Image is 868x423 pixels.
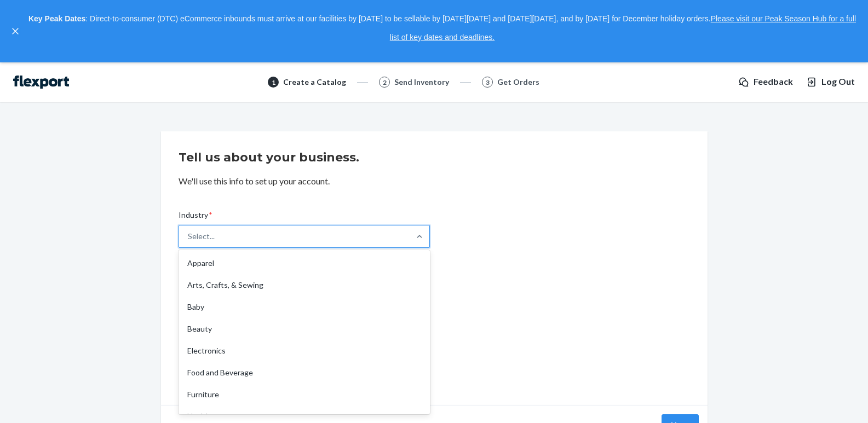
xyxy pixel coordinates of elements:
[181,252,428,274] div: Apparel
[179,175,690,188] p: We'll use this info to set up your account.
[188,231,215,242] div: Select...
[10,26,21,37] button: close,
[28,14,85,23] strong: Key Peak Dates
[179,149,690,166] h2: Tell us about your business.
[181,318,428,340] div: Beauty
[821,76,855,88] span: Log Out
[390,14,856,42] a: Please visit our Peak Season Hub for a full list of key dates and deadlines.
[179,210,212,225] span: Industry
[806,76,855,88] button: Log Out
[181,362,428,384] div: Food and Beverage
[181,274,428,296] div: Arts, Crafts, & Sewing
[383,78,387,87] span: 2
[181,296,428,318] div: Baby
[754,76,793,88] span: Feedback
[497,77,539,88] div: Get Orders
[486,78,490,87] span: 3
[394,77,449,88] div: Send Inventory
[283,77,346,88] div: Create a Catalog
[272,78,275,87] span: 1
[13,76,69,89] img: Flexport logo
[181,384,428,405] div: Furniture
[26,10,858,47] p: : Direct-to-consumer (DTC) eCommerce inbounds must arrive at our facilities by [DATE] to be sella...
[738,76,793,88] a: Feedback
[181,340,428,362] div: Electronics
